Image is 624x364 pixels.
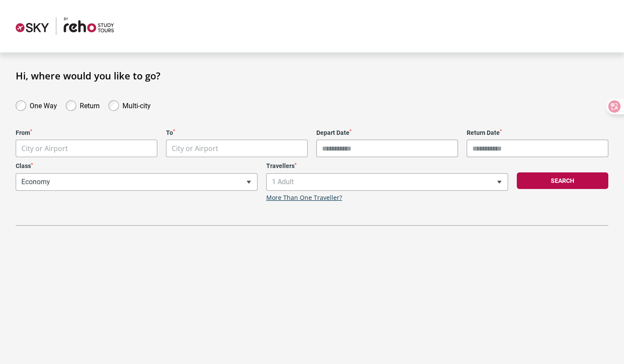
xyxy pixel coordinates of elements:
[267,174,508,190] span: 1 Adult
[266,162,508,170] label: Travellers
[16,173,258,191] span: Economy
[16,174,257,190] span: Economy
[16,162,258,170] label: Class
[467,129,608,137] label: Return Date
[166,140,308,157] span: City or Airport
[80,100,100,110] label: Return
[172,144,218,153] span: City or Airport
[122,100,151,110] label: Multi-city
[16,70,608,81] h1: Hi, where would you like to go?
[517,172,608,189] button: Search
[21,144,68,153] span: City or Airport
[166,140,307,157] span: City or Airport
[266,194,342,202] a: More Than One Traveller?
[316,129,458,137] label: Depart Date
[16,129,157,137] label: From
[266,173,508,191] span: 1 Adult
[16,140,157,157] span: City or Airport
[166,129,308,137] label: To
[30,100,57,110] label: One Way
[16,140,157,157] span: City or Airport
